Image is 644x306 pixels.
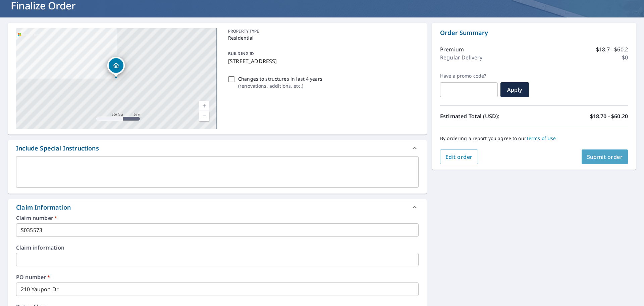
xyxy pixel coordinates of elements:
[238,82,322,89] p: ( renovations, additions, etc. )
[587,153,623,161] span: Submit order
[596,45,628,53] p: $18.7 - $60.2
[228,34,416,41] p: Residential
[228,51,254,56] p: BUILDING ID
[590,112,628,120] p: $18.70 - $60.20
[16,245,419,250] label: Claim information
[16,203,71,212] div: Claim Information
[440,28,628,37] p: Order Summary
[440,149,478,164] button: Edit order
[228,57,416,65] p: [STREET_ADDRESS]
[506,86,524,93] span: Apply
[526,135,556,141] a: Terms of Use
[622,53,628,61] p: $0
[199,101,209,111] a: Current Level 17, Zoom In
[16,274,419,280] label: PO number
[16,144,99,153] div: Include Special Instructions
[228,28,416,34] p: PROPERTY TYPE
[440,73,498,79] label: Have a promo code?
[16,215,419,221] label: Claim number
[582,149,628,164] button: Submit order
[8,199,427,215] div: Claim Information
[500,82,529,97] button: Apply
[440,135,628,141] p: By ordering a report you agree to our
[440,53,482,61] p: Regular Delivery
[238,75,322,82] p: Changes to structures in last 4 years
[445,153,473,161] span: Edit order
[107,57,125,78] div: Dropped pin, building 1, Residential property, 210 Yaupon Dr Cape Carteret, NC 28584
[8,140,427,156] div: Include Special Instructions
[440,112,534,120] p: Estimated Total (USD):
[440,45,464,53] p: Premium
[199,111,209,121] a: Current Level 17, Zoom Out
